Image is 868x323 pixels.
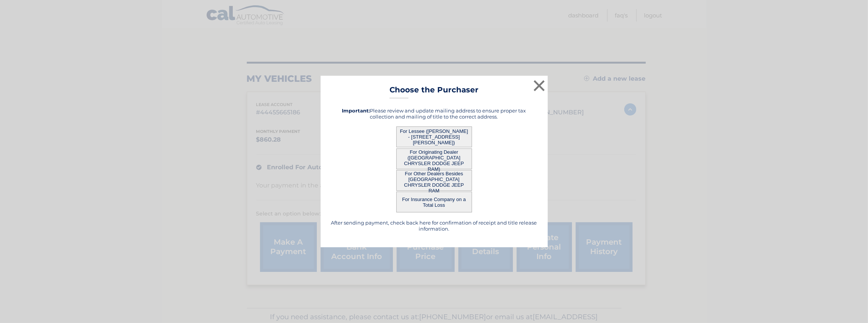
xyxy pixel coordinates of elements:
[396,148,472,169] button: For Originating Dealer ([GEOGRAPHIC_DATA] CHRYSLER DODGE JEEP RAM)
[532,78,547,93] button: ×
[390,85,478,98] h3: Choose the Purchaser
[330,108,538,120] h5: Please review and update mailing address to ensure proper tax collection and mailing of title to ...
[396,126,472,147] button: For Lessee ([PERSON_NAME] - [STREET_ADDRESS][PERSON_NAME])
[330,220,538,232] h5: After sending payment, check back here for confirmation of receipt and title release information.
[396,170,472,191] button: For Other Dealers Besides [GEOGRAPHIC_DATA] CHRYSLER DODGE JEEP RAM
[396,192,472,212] button: For Insurance Company on a Total Loss
[342,108,370,114] strong: Important:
